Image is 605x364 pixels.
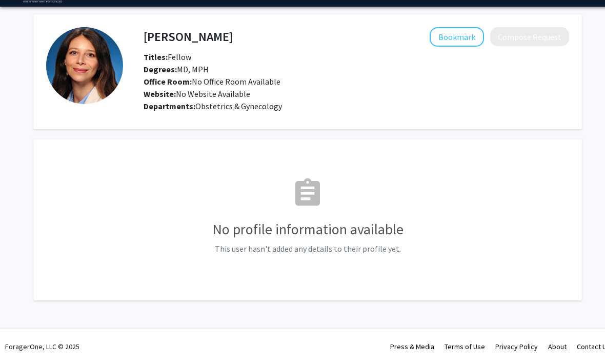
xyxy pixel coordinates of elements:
[33,140,582,301] fg-card: No Profile Information
[195,102,282,112] span: Obstetrics & Gynecology
[144,28,233,47] h4: [PERSON_NAME]
[144,89,250,99] span: No Website Available
[390,342,434,352] a: Press & Media
[144,102,195,112] b: Departments:
[46,243,569,255] p: This user hasn't added any details to their profile yet.
[495,342,538,352] a: Privacy Policy
[144,77,280,87] span: No Office Room Available
[8,318,44,356] iframe: Chat
[46,221,569,239] h3: No profile information available
[291,177,324,210] mat-icon: assignment
[144,89,176,99] b: Website:
[430,28,484,47] button: Add Carolina Castagna to Bookmarks
[144,77,192,87] b: Office Room:
[144,65,209,75] span: MD, MPH
[144,52,191,63] span: Fellow
[490,28,569,47] button: Compose Request to Carolina Castagna
[445,342,485,352] a: Terms of Use
[548,342,567,352] a: About
[144,52,168,63] b: Titles:
[46,28,123,105] img: Profile Picture
[144,65,177,75] b: Degrees:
